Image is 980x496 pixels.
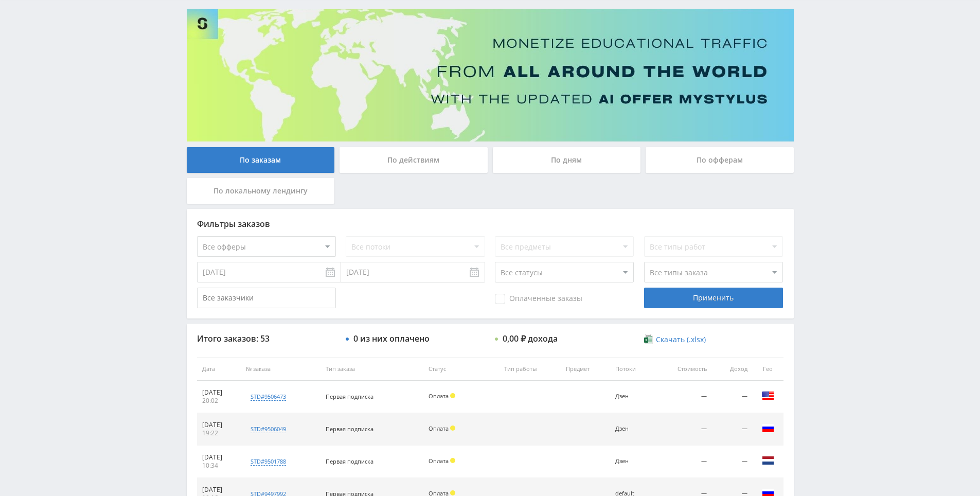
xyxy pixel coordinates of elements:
img: xlsx [644,334,653,344]
div: 20:02 [202,397,236,405]
td: — [712,413,752,446]
div: std#9506473 [251,393,286,401]
div: std#9506049 [251,425,286,433]
div: По локальному лендингу [187,178,335,204]
th: № заказа [241,358,320,381]
span: Первая подписка [326,457,373,465]
td: — [712,446,752,478]
div: По дням [493,147,641,173]
th: Гео [753,358,783,381]
div: [DATE] [202,486,236,494]
span: Скачать (.xlsx) [656,335,706,344]
td: — [655,446,712,478]
input: Все заказчики [197,288,336,308]
span: Первая подписка [326,425,373,433]
div: По действиям [340,147,488,173]
th: Дата [197,358,241,381]
td: — [655,413,712,446]
div: [DATE] [202,421,236,429]
span: Холд [450,458,455,463]
div: По офферам [646,147,794,173]
th: Стоимость [655,358,712,381]
div: [DATE] [202,453,236,462]
th: Тип заказа [320,358,423,381]
div: 10:34 [202,462,236,470]
img: usa.png [762,389,774,402]
span: Холд [450,426,455,431]
span: Оплата [429,424,449,432]
span: Холд [450,393,455,398]
img: nld.png [762,454,774,467]
th: Предмет [561,358,610,381]
th: Статус [423,358,498,381]
div: std#9501788 [251,457,286,466]
div: Применить [644,288,783,308]
div: 0,00 ₽ дохода [503,334,558,343]
div: Дзен [615,393,650,400]
th: Тип работы [499,358,561,381]
span: Оплаченные заказы [495,294,582,304]
span: Оплата [429,392,449,400]
div: Фильтры заказов [197,219,783,228]
th: Потоки [610,358,655,381]
span: Первая подписка [326,393,373,400]
div: [DATE] [202,388,236,397]
div: 0 из них оплачено [353,334,430,343]
th: Доход [712,358,752,381]
span: Холд [450,490,455,495]
div: 19:22 [202,429,236,437]
div: Дзен [615,426,650,432]
div: Итого заказов: 53 [197,334,336,343]
img: rus.png [762,422,774,434]
td: — [712,381,752,413]
img: Banner [187,9,794,141]
div: Дзен [615,458,650,465]
div: По заказам [187,147,335,173]
td: — [655,381,712,413]
a: Скачать (.xlsx) [644,334,706,345]
span: Оплата [429,457,449,465]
